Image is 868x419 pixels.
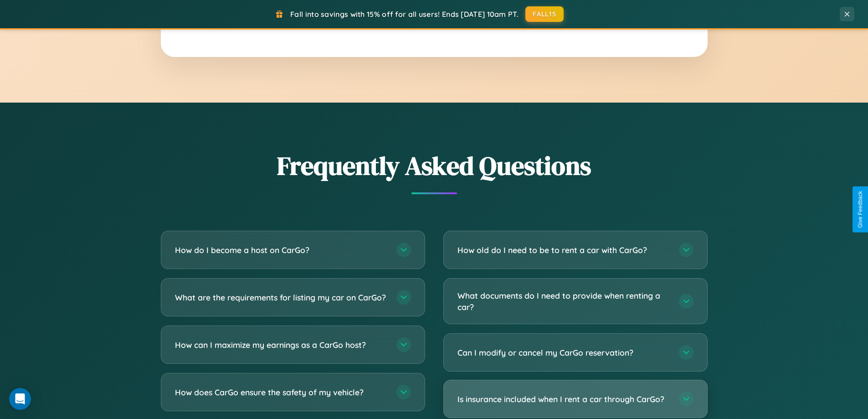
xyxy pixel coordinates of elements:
h3: What are the requirements for listing my car on CarGo? [175,292,387,303]
h3: Is insurance included when I rent a car through CarGo? [457,393,670,405]
button: FALL15 [525,6,564,22]
h2: Frequently Asked Questions [161,148,708,183]
h3: How old do I need to be to rent a car with CarGo? [457,244,670,256]
h3: How can I maximize my earnings as a CarGo host? [175,339,387,351]
h3: How do I become a host on CarGo? [175,244,387,256]
div: Open Intercom Messenger [9,388,31,410]
span: Fall into savings with 15% off for all users! Ends [DATE] 10am PT. [290,10,519,19]
h3: What documents do I need to provide when renting a car? [457,290,670,312]
h3: Can I modify or cancel my CarGo reservation? [457,347,670,358]
div: Give Feedback [857,191,863,228]
h3: How does CarGo ensure the safety of my vehicle? [175,387,387,398]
